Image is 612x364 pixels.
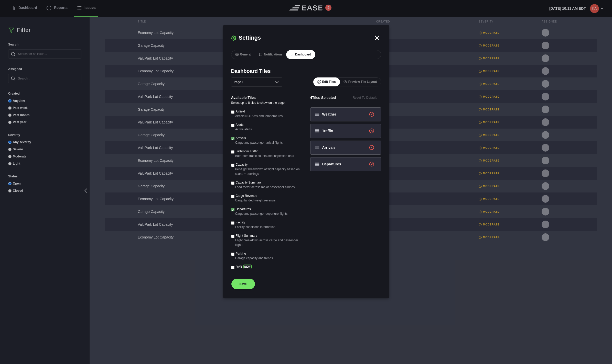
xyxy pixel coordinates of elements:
[236,233,257,238] label: Flight Summary
[235,238,303,247] div: Flight breakdown across cargo and passenger flights
[306,107,381,121] li: Weather
[339,77,381,86] button: Preview Tile Layout
[236,180,262,185] label: Capacity Summary
[235,167,303,176] div: Per-flight breakdown of flight capacity based on scans + bookings
[310,107,381,121] div: Weather
[236,149,258,154] label: Bathroom Traffic
[235,198,303,203] div: Cargo landed-weight revenue
[236,265,242,269] label: RVR
[236,122,244,127] label: Alerts
[235,225,303,229] div: Facility conditions information
[243,265,252,269] b: New
[235,114,303,118] div: Airfield NOTAMs and temperatures
[236,207,251,211] label: Departures
[231,67,381,75] h3: Dashboard Tiles
[236,109,245,114] label: Airfield
[235,140,303,145] div: Cargo and passenger arrival flights
[231,278,255,290] button: Save
[235,154,303,158] div: Bathroom traffic counts and inspection data
[310,124,381,138] div: Traffic
[310,157,381,171] div: Departures
[313,77,340,86] button: Edit Tiles
[235,256,303,260] div: Garage capacity and trends
[235,185,303,189] div: Load factor across major passenger airlines
[306,141,381,155] li: Arrivals
[236,194,257,198] label: Cargo Revenue
[236,220,245,225] label: Facility
[348,92,381,103] button: Reset To Default
[236,251,246,256] label: Parking
[306,157,381,171] li: Departures
[306,124,381,138] li: Traffic
[231,50,256,59] button: General
[231,33,373,42] h2: Settings
[235,127,303,132] div: Active alerts
[231,100,306,105] div: Select up to 8 tiles to show on the page.
[231,91,306,100] div: Available Tiles
[236,136,246,140] label: Arrivals
[255,50,287,59] button: Notifications
[286,50,315,59] button: Dashboard
[236,162,248,167] label: Capacity
[310,95,336,103] div: 4 Tiles Selected
[235,211,303,216] div: Cargo and passenger departure flights
[310,141,381,155] div: Arrivals
[235,269,303,274] div: View the current Runway Visual Range (RVR)
[353,92,377,103] div: Reset To Default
